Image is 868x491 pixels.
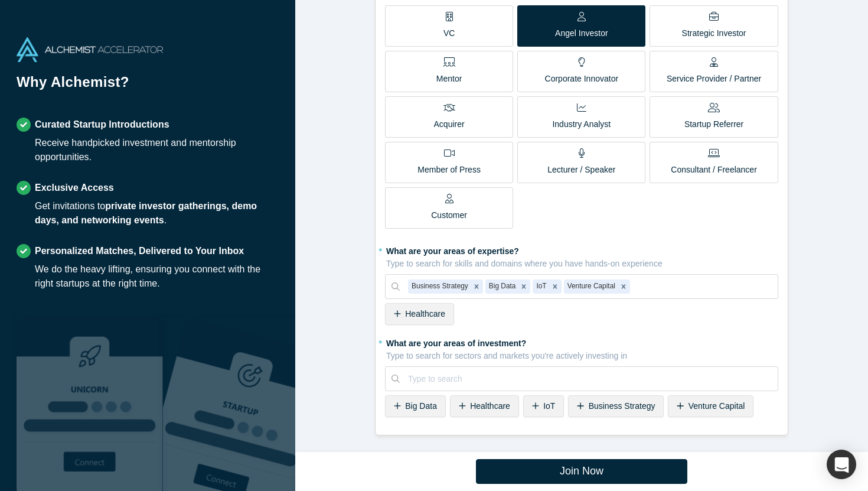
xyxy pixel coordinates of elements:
[617,279,630,294] div: Remove Venture Capital
[17,71,279,101] h1: Why Alchemist?
[35,201,257,225] b: private investor gatherings, demo days, and networking events
[485,279,518,294] div: Big Data
[385,241,778,270] label: What are your areas of expertise?
[35,183,114,193] strong: Exclusive Access
[385,333,778,362] label: What are your areas of investment?
[417,164,481,176] p: Member of Press
[405,309,445,318] span: Healthcare
[671,164,757,176] p: Consultant / Freelancer
[470,401,510,411] span: Healthcare
[385,303,454,325] div: Healthcare
[386,350,778,362] p: Type to search for sectors and markets you're actively investing in
[443,27,455,40] p: VC
[385,395,446,417] div: Big Data
[667,73,761,85] p: Service Provider / Partner
[434,118,465,131] p: Acquirer
[552,118,611,131] p: Industry Analyst
[543,401,555,411] span: IoT
[35,199,279,227] div: Get invitations to .
[35,246,244,256] strong: Personalized Matches, Delivered to Your Inbox
[682,27,746,40] p: Strategic Investor
[17,37,163,62] img: Alchemist Accelerator Logo
[450,395,519,417] div: Healthcare
[668,395,753,417] div: Venture Capital
[547,164,615,176] p: Lecturer / Speaker
[523,395,564,417] div: IoT
[564,279,617,294] div: Venture Capital
[545,73,619,85] p: Corporate Innovator
[684,118,743,131] p: Startup Referrer
[17,317,163,491] img: Robust Technologies
[35,262,279,291] div: We do the heavy lifting, ensuring you connect with the right startups at the right time.
[405,401,437,411] span: Big Data
[436,73,462,85] p: Mentor
[35,136,279,164] div: Receive handpicked investment and mentorship opportunities.
[470,279,483,294] div: Remove Business Strategy
[476,459,687,484] button: Join Now
[688,401,745,411] span: Venture Capital
[408,279,470,294] div: Business Strategy
[568,395,664,417] div: Business Strategy
[517,279,530,294] div: Remove Big Data
[35,119,169,129] strong: Curated Startup Introductions
[589,401,655,411] span: Business Strategy
[549,279,562,294] div: Remove IoT
[533,279,548,294] div: IoT
[431,209,467,222] p: Customer
[555,27,608,40] p: Angel Investor
[386,258,778,270] p: Type to search for skills and domains where you have hands-on experience
[163,317,309,491] img: Prism AI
